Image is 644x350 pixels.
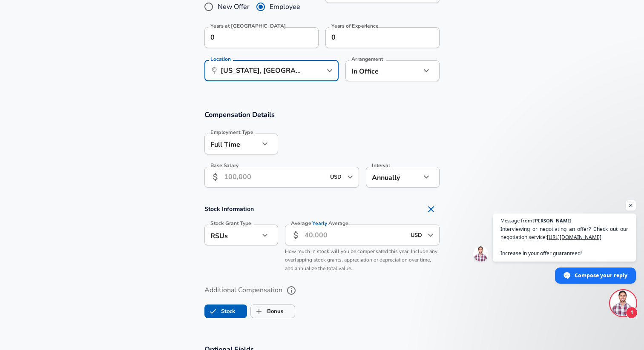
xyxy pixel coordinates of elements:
span: Yearly [313,220,328,227]
label: Employment Type [210,130,253,135]
span: Bonus [251,303,267,319]
label: Base Salary [210,163,239,168]
label: Years of Experience [331,23,378,28]
span: Message from [500,218,532,223]
input: USD [408,228,425,242]
label: Years at [GEOGRAPHIC_DATA] [210,23,286,28]
span: New Offer [218,2,250,12]
div: In Office [345,60,408,81]
span: Compose your reply [575,268,627,283]
input: USD [328,171,345,184]
input: 100,000 [224,167,325,188]
h4: Stock Information [204,201,440,218]
div: RSUs [204,225,259,245]
label: Stock [205,303,235,319]
span: Interviewing or negotiating an offer? Check out our negotiation service: Increase in your offer g... [500,225,628,257]
h3: Compensation Details [204,110,440,120]
label: Location [210,57,230,62]
label: Average Average [291,221,348,226]
button: BonusBonus [250,304,295,318]
input: 40,000 [305,225,405,245]
button: Open [324,65,336,77]
label: Additional Compensation [204,283,440,298]
div: Open chat [610,290,636,316]
input: 7 [325,27,421,48]
button: Open [425,229,437,241]
label: Interval [372,163,390,168]
div: Full Time [204,134,259,154]
span: 1 [626,307,638,319]
button: Remove Section [423,201,440,218]
input: 0 [204,27,300,48]
span: [PERSON_NAME] [533,218,572,223]
button: Open [344,171,356,183]
button: StockStock [204,304,247,318]
label: Stock Grant Type [210,221,251,226]
label: Bonus [251,303,283,319]
label: Arrangement [351,57,383,62]
span: Employee [270,2,300,12]
div: Annually [366,167,421,188]
button: help [284,283,299,298]
span: Stock [205,303,221,319]
span: How much in stock will you be compensated this year. Include any overlapping stock grants, apprec... [285,248,437,272]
